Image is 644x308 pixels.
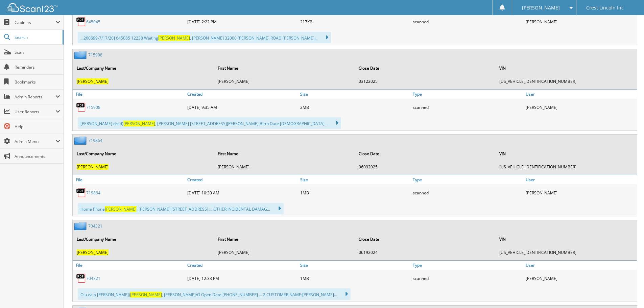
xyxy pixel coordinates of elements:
a: Type [411,175,524,184]
a: Size [299,261,411,270]
th: Last/Company Name [73,147,214,161]
a: Size [299,90,411,99]
td: [US_VEHICLE_IDENTIFICATION_NUMBER] [496,76,636,87]
span: User Reports [15,109,55,115]
a: 704321 [88,223,102,229]
a: 704321 [86,276,100,281]
span: [PERSON_NAME] [77,78,109,84]
th: VIN [496,232,636,246]
div: [PERSON_NAME] [524,100,637,114]
div: Home Phone , [PERSON_NAME] [STREET_ADDRESS] ... OTHER INCIDENTAL DAMAG... [78,203,284,214]
a: 715908 [86,104,100,110]
iframe: Chat Widget [610,276,644,308]
a: File [73,261,186,270]
div: scanned [411,271,524,285]
img: folder2.png [74,51,88,59]
span: Admin Menu [15,139,55,144]
th: First Name [214,232,355,246]
div: [PERSON_NAME] [524,271,637,285]
img: scan123-logo-white.svg [7,3,57,12]
a: 715908 [88,52,102,58]
a: Created [186,175,299,184]
span: [PERSON_NAME] [158,35,190,41]
span: Admin Reports [15,94,55,100]
span: [PERSON_NAME] [130,292,162,298]
a: Type [411,261,524,270]
a: Created [186,90,299,99]
th: Close Date [355,232,496,246]
td: [PERSON_NAME] [214,161,355,172]
td: [US_VEHICLE_IDENTIFICATION_NUMBER] [496,247,636,258]
img: PDF.png [76,273,86,283]
div: Olu ea a [PERSON_NAME]) , [PERSON_NAME]/O Open Date [PHONE_NUMBER] ... 2 CUSTOMER NAME:[PERSON_NA... [78,288,351,300]
td: 03122025 [355,76,496,87]
td: [US_VEHICLE_IDENTIFICATION_NUMBER] [496,161,636,172]
span: Search [15,34,59,40]
span: Crest Lincoln Inc [586,6,624,10]
span: [PERSON_NAME] [522,6,560,10]
span: Cabinets [15,20,55,25]
span: Announcements [15,153,60,159]
a: Type [411,90,524,99]
img: folder2.png [74,222,88,230]
div: [DATE] 9:35 AM [186,100,299,114]
div: scanned [411,15,524,28]
th: Close Date [355,147,496,161]
div: ...260699-7/17/20] 645085 12238 Waiting , [PERSON_NAME] 32000 [PERSON_NAME] ROAD [PERSON_NAME]... [78,32,331,43]
div: 217KB [299,15,411,28]
a: User [524,90,637,99]
a: 719864 [88,138,102,143]
div: [DATE] 2:22 PM [186,15,299,28]
div: 2MB [299,100,411,114]
th: VIN [496,61,636,75]
div: 1MB [299,271,411,285]
a: 645045 [86,19,100,25]
a: File [73,90,186,99]
a: Size [299,175,411,184]
img: folder2.png [74,136,88,145]
th: VIN [496,147,636,161]
td: [PERSON_NAME] [214,247,355,258]
td: 06092025 [355,161,496,172]
td: [PERSON_NAME] [214,76,355,87]
th: Close Date [355,61,496,75]
img: PDF.png [76,17,86,27]
div: [PERSON_NAME] [524,15,637,28]
span: Scan [15,49,60,55]
th: First Name [214,147,355,161]
div: scanned [411,186,524,199]
img: PDF.png [76,102,86,112]
div: [PERSON_NAME] [524,186,637,199]
th: Last/Company Name [73,61,214,75]
div: scanned [411,100,524,114]
img: PDF.png [76,188,86,198]
span: [PERSON_NAME] [77,164,109,170]
div: [PERSON_NAME] dred) , [PERSON_NAME] [STREET_ADDRESS][PERSON_NAME] Birth Date [DEMOGRAPHIC_DATA]... [78,117,341,129]
a: File [73,175,186,184]
span: Bookmarks [15,79,60,85]
span: Reminders [15,64,60,70]
th: Last/Company Name [73,232,214,246]
span: Help [15,124,60,129]
div: [DATE] 10:30 AM [186,186,299,199]
a: Created [186,261,299,270]
div: [DATE] 12:33 PM [186,271,299,285]
span: [PERSON_NAME] [105,206,137,212]
span: [PERSON_NAME] [123,121,155,126]
a: User [524,175,637,184]
td: 06192024 [355,247,496,258]
span: [PERSON_NAME] [77,250,109,255]
a: User [524,261,637,270]
div: 1MB [299,186,411,199]
th: First Name [214,61,355,75]
a: 719864 [86,190,100,196]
